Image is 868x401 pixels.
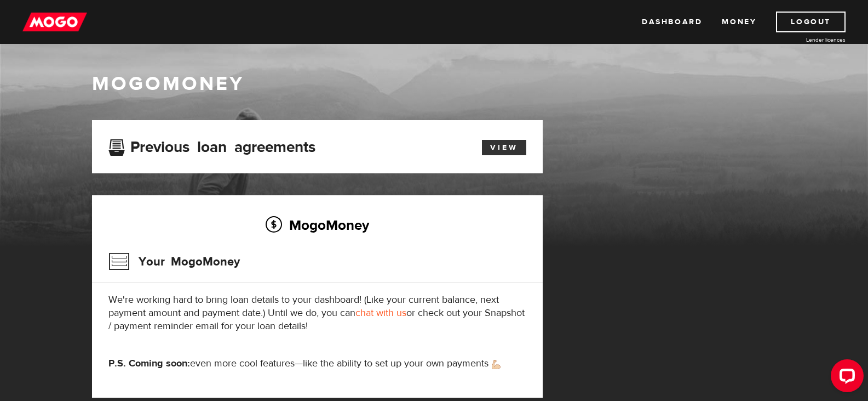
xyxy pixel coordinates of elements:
[776,12,846,32] a: Logout
[108,357,526,370] p: even more cool features—like the ability to set up your own payments
[763,36,846,44] a: Lender licences
[482,140,526,155] a: View
[108,213,526,236] h2: MogoMoney
[492,360,501,369] img: strong arm emoji
[108,138,315,153] h3: Previous loan agreements
[108,293,526,333] p: We're working hard to bring loan details to your dashboard! (Like your current balance, next paym...
[822,355,868,401] iframe: LiveChat chat widget
[642,12,702,32] a: Dashboard
[722,12,756,32] a: Money
[108,247,240,276] h3: Your MogoMoney
[108,357,190,370] strong: P.S. Coming soon:
[355,307,406,319] a: chat with us
[92,72,777,95] h1: MogoMoney
[22,12,87,32] img: mogo_logo-11ee424be714fa7cbb0f0f49df9e16ec.png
